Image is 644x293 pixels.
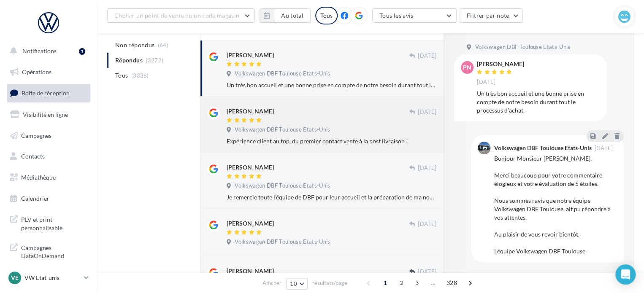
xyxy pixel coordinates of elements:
div: Je remercie toute l’équipe de DBF pour leur accueil et la préparation de ma nouvelle voiture. [227,193,436,202]
div: [PERSON_NAME] [227,267,274,275]
span: Tous les avis [379,12,414,19]
span: Volkswagen DBF Toulouse Etats-Unis [235,70,330,78]
div: [PERSON_NAME] [227,107,274,116]
span: Campagnes [21,132,51,139]
span: Volkswagen DBF Toulouse Etats-Unis [235,182,330,190]
a: Campagnes DataOnDemand [5,239,92,263]
span: [DATE] [594,145,613,151]
span: Visibilité en ligne [23,111,68,118]
a: Calendrier [5,190,92,207]
span: ... [427,276,440,290]
div: Expérience client au top, du premier contact vente à la post livraison ! [227,137,436,145]
div: Un très bon accueil et une bonne prise en compte de notre besoin durant tout le processus d’achat. [477,89,600,115]
p: VW Etat-unis [24,274,81,282]
div: Open Intercom Messenger [615,264,636,285]
span: 10 [290,280,297,287]
div: 1 [79,48,85,55]
span: (64) [158,42,168,48]
span: VE [11,274,19,282]
span: Campagnes DataOnDemand [21,242,87,260]
button: Au total [274,8,311,23]
button: 10 [286,278,308,290]
span: Volkswagen DBF Toulouse Etats-Unis [235,126,330,134]
a: Boîte de réception [5,84,92,102]
div: [PERSON_NAME] [227,219,274,228]
span: Tous [115,71,128,80]
span: Calendrier [21,195,49,202]
span: Boîte de réception [22,89,70,97]
div: [PERSON_NAME] [227,51,274,59]
a: Opérations [5,63,92,81]
div: [PERSON_NAME] [227,163,274,172]
div: Volkswagen DBF Toulouse Etats-Unis [494,145,591,151]
span: [DATE] [477,78,495,86]
span: [DATE] [418,220,436,228]
span: [DATE] [418,108,436,116]
a: VE VW Etat-unis [7,270,90,286]
span: Volkswagen DBF Toulouse Etats-Unis [235,238,330,246]
a: Contacts [5,148,92,165]
span: Afficher [262,279,281,287]
span: 2 [395,276,409,290]
span: PLV et print personnalisable [21,214,87,232]
button: Au total [260,8,311,23]
span: Contacts [21,153,45,160]
span: Volkswagen DBF Toulouse Etats-Unis [475,43,570,51]
span: [DATE] [418,52,436,60]
a: Visibilité en ligne [5,106,92,124]
span: Choisir un point de vente ou un code magasin [114,12,239,19]
button: Tous les avis [372,8,457,23]
span: Opérations [22,68,51,75]
span: Notifications [22,47,57,54]
span: Non répondus [115,41,154,49]
div: Tous [315,7,338,24]
span: Médiathèque [21,174,56,181]
a: Campagnes [5,127,92,145]
button: Notifications 1 [5,42,89,60]
span: 1 [379,276,392,290]
span: PN [463,63,471,72]
span: (3336) [131,72,149,79]
a: PLV et print personnalisable [5,210,92,235]
span: 3 [410,276,424,290]
span: 328 [443,276,460,290]
button: Filtrer par note [460,8,523,23]
a: Médiathèque [5,169,92,186]
button: Choisir un point de vente ou un code magasin [107,8,255,23]
div: Bonjour Monsieur [PERSON_NAME], Merci beaucoup pour votre commentaire élogieux et votre évaluatio... [494,154,617,255]
span: [DATE] [418,268,436,276]
div: Un très bon accueil et une bonne prise en compte de notre besoin durant tout le processus d’achat. [227,81,436,89]
span: [DATE] [418,164,436,172]
div: [PERSON_NAME] [477,61,524,67]
span: résultats/page [312,279,347,287]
